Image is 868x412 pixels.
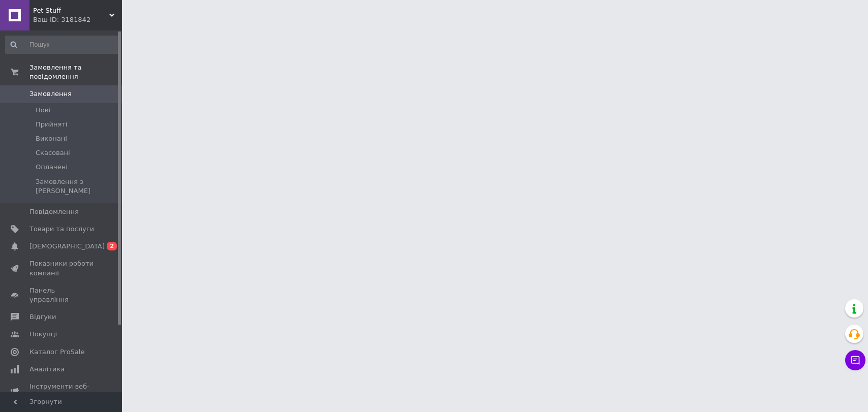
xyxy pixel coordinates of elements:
span: Замовлення з [PERSON_NAME] [36,177,118,196]
span: [DEMOGRAPHIC_DATA] [29,242,105,251]
button: Чат з покупцем [845,350,865,370]
span: Замовлення [29,89,72,99]
span: 2 [107,242,117,250]
span: Нові [36,106,50,115]
span: Оплачені [36,163,68,172]
span: Товари та послуги [29,225,94,234]
input: Пошук [5,36,119,54]
span: Прийняті [36,120,67,129]
span: Замовлення та повідомлення [29,63,122,81]
span: Повідомлення [29,207,79,216]
span: Каталог ProSale [29,347,84,357]
span: Скасовані [36,148,70,157]
div: Ваш ID: 3181842 [33,15,122,24]
span: Pet Stuff [33,6,109,15]
span: Відгуки [29,312,56,322]
span: Інструменти веб-майстра та SEO [29,382,94,400]
span: Виконані [36,134,67,143]
span: Показники роботи компанії [29,259,94,277]
span: Панель управління [29,286,94,304]
span: Покупці [29,330,57,339]
span: Аналітика [29,365,65,374]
